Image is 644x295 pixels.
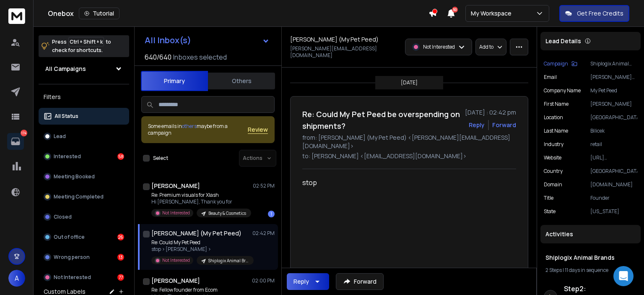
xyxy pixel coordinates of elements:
[590,101,637,107] p: [PERSON_NAME]
[54,254,90,261] p: Wrong person
[590,154,637,161] p: [URL][DOMAIN_NAME]
[492,121,516,129] div: Forward
[544,87,581,94] p: Company Name
[590,141,637,148] p: retail
[465,108,516,117] p: [DATE] : 02:42 pm
[545,266,562,274] span: 2 Steps
[7,133,24,150] a: 174
[252,277,275,284] p: 02:00 PM
[544,114,563,121] p: location
[117,153,124,160] div: 58
[590,60,637,67] p: Shiplogix Animal Brands
[336,273,384,290] button: Forward
[54,214,72,220] p: Closed
[145,52,171,62] span: 640 / 640
[590,195,637,201] p: Founder
[544,60,568,67] p: Campaign
[39,269,129,286] button: Not Interested77
[268,211,275,217] div: 1
[208,258,249,264] p: Shiplogix Animal Brands
[54,274,91,281] p: Not Interested
[287,273,329,290] button: Reply
[148,123,248,136] div: Some emails in maybe from a campaign
[565,266,608,274] span: 11 days in sequence
[138,32,276,49] button: All Inbox(s)
[208,72,275,90] button: Others
[302,152,516,160] p: to: [PERSON_NAME] <[EMAIL_ADDRESS][DOMAIN_NAME]>
[39,188,129,205] button: Meeting Completed
[39,168,129,185] button: Meeting Booked
[252,230,275,237] p: 02:42 PM
[173,52,227,62] h3: Inboxes selected
[39,249,129,266] button: Wrong person13
[39,128,129,145] button: Lead
[208,210,246,217] p: Beauty & Cosmetics
[54,133,66,140] p: Lead
[590,208,637,215] p: [US_STATE]
[151,192,251,198] p: Re: Premium visuals for Xlash
[544,101,569,107] p: First Name
[545,267,636,274] div: |
[79,8,119,19] button: Tutorial
[545,253,636,262] h1: Shiplogix Animal Brands
[151,239,252,246] p: Re: Could My Pet Peed
[54,234,85,240] p: Out of office
[39,209,129,225] button: Closed
[613,266,634,286] div: Open Intercom Messenger
[590,168,637,175] p: [GEOGRAPHIC_DATA]
[248,125,268,134] button: Review
[54,153,81,160] p: Interested
[39,60,129,77] button: All Campaigns
[540,225,641,243] div: Activities
[471,9,515,18] p: My Workspace
[544,208,556,215] p: State
[544,141,563,148] p: industry
[151,287,243,293] p: Re: Fellow founder from Ecom
[55,113,78,120] p: All Status
[302,108,460,132] h1: Re: Could My Pet Peed be overspending on shipments?
[401,79,418,86] p: [DATE]
[544,74,557,81] p: Email
[151,182,200,190] h1: [PERSON_NAME]
[54,173,95,180] p: Meeting Booked
[151,277,200,285] h1: [PERSON_NAME]
[141,71,208,91] button: Primary
[423,44,455,50] p: Not Interested
[39,91,129,103] h3: Filters
[590,128,637,134] p: Bilicek
[544,128,568,134] p: Last Name
[54,193,104,200] p: Meeting Completed
[151,246,252,253] p: stop > [PERSON_NAME] >
[290,35,379,44] h1: [PERSON_NAME] (My Pet Peed)
[544,195,553,201] p: title
[544,60,577,67] button: Campaign
[577,9,623,18] p: Get Free Credits
[21,130,27,136] p: 174
[544,168,563,175] p: Country
[48,8,428,19] div: Onebox
[162,257,190,264] p: Not Interested
[469,121,485,129] button: Reply
[151,229,241,238] h1: [PERSON_NAME] (My Pet Peed)
[545,37,581,45] p: Lead Details
[590,87,637,94] p: My Pet Peed
[39,148,129,165] button: Interested58
[151,198,251,205] p: Hi [PERSON_NAME], Thank you for
[8,270,25,287] button: A
[68,37,104,47] span: Ctrl + Shift + k
[117,254,124,261] div: 13
[52,38,111,55] p: Press to check for shortcuts.
[253,183,275,189] p: 02:52 PM
[544,154,561,161] p: website
[39,229,129,245] button: Out of office26
[590,74,637,81] p: [PERSON_NAME][EMAIL_ADDRESS][DOMAIN_NAME]
[39,108,129,125] button: All Status
[479,44,493,50] p: Add to
[302,133,516,150] p: from: [PERSON_NAME] (My Pet Peed) <[PERSON_NAME][EMAIL_ADDRESS][DOMAIN_NAME]>
[290,45,400,59] p: [PERSON_NAME][EMAIL_ADDRESS][DOMAIN_NAME]
[117,274,124,281] div: 77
